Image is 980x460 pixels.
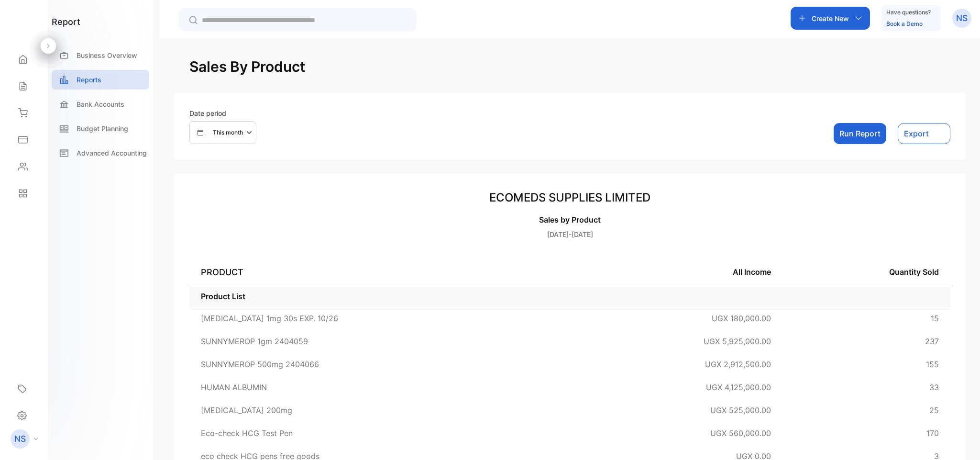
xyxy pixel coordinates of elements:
[52,119,149,138] a: Budget Planning
[812,13,849,23] p: Create New
[189,307,560,330] td: [MEDICAL_DATA] 1mg 30s EXP. 10/26
[782,353,951,376] td: 155
[189,121,256,144] button: This month
[189,286,950,307] td: Product List
[704,337,771,346] span: UGX 5,925,000.00
[189,56,305,78] h2: sales by product
[189,399,560,422] td: [MEDICAL_DATA] 200mg
[52,45,149,65] a: Business Overview
[886,8,931,17] p: Have questions?
[77,50,137,60] p: Business Overview
[834,123,886,144] button: Run Report
[705,359,771,369] span: UGX 2,912,500.00
[886,20,923,27] a: Book a Demo
[189,108,256,118] p: Date period
[782,258,951,286] th: Quantity Sold
[782,307,951,330] td: 15
[782,422,951,445] td: 170
[52,143,149,163] a: Advanced Accounting
[189,258,560,286] th: PRODUCT
[189,330,560,353] td: SUNNYMEROP 1gm 2404059
[189,189,950,206] h3: ECOMEDS SUPPLIES LIMITED
[904,128,929,139] p: Export
[77,99,124,109] p: Bank Accounts
[782,399,951,422] td: 25
[52,94,149,114] a: Bank Accounts
[956,12,968,24] p: NS
[52,70,149,90] a: Reports
[189,353,560,376] td: SUNNYMEROP 500mg 2404066
[710,428,771,438] span: UGX 560,000.00
[712,314,771,323] span: UGX 180,000.00
[898,123,950,144] button: Exporticon
[52,15,80,28] h1: report
[952,7,971,30] button: NS
[174,61,186,73] img: Arrow
[782,330,951,353] td: 237
[560,258,782,286] th: All Income
[791,7,870,30] button: Create New
[706,382,771,392] span: UGX 4,125,000.00
[189,422,560,445] td: Eco-check HCG Test Pen
[933,128,944,139] img: icon
[189,214,950,225] p: Sales by Product
[189,376,560,399] td: HUMAN ALBUMIN
[77,123,128,134] p: Budget Planning
[17,12,31,27] img: logo
[77,148,147,158] p: Advanced Accounting
[710,405,771,415] span: UGX 525,000.00
[782,376,951,399] td: 33
[189,229,950,239] p: [DATE]-[DATE]
[213,128,243,137] p: This month
[14,433,26,445] p: NS
[77,75,101,85] p: Reports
